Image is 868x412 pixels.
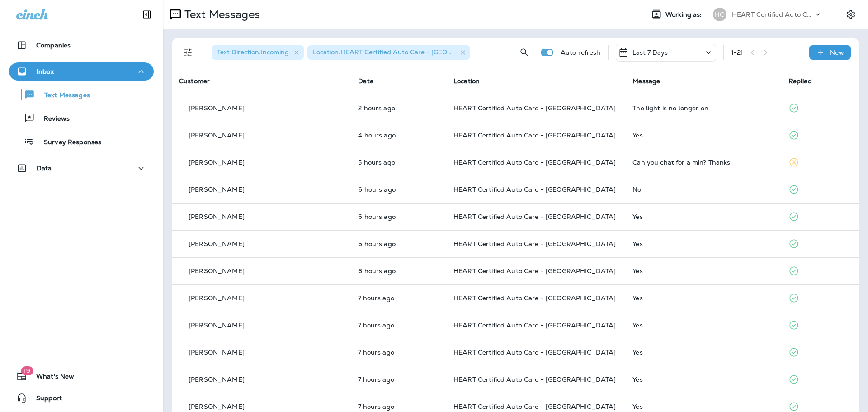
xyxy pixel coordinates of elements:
[561,49,601,56] p: Auto refresh
[665,11,704,19] span: Working as:
[189,159,245,166] p: [PERSON_NAME]
[632,294,774,302] div: Yes
[27,373,74,384] span: What's New
[217,48,289,56] span: Text Direction : Incoming
[732,11,813,18] p: HEART Certified Auto Care
[189,186,245,193] p: [PERSON_NAME]
[21,366,33,375] span: 19
[358,349,439,356] p: Sep 2, 2025 09:41 AM
[632,132,774,139] div: Yes
[731,49,744,56] div: 1 - 21
[36,42,71,49] p: Companies
[189,294,245,302] p: [PERSON_NAME]
[453,240,616,248] span: HEART Certified Auto Care - [GEOGRAPHIC_DATA]
[9,109,154,128] button: Reviews
[632,376,774,383] div: Yes
[358,376,439,383] p: Sep 2, 2025 09:30 AM
[9,367,154,385] button: 19What's New
[189,267,245,275] p: [PERSON_NAME]
[632,213,774,220] div: Yes
[632,104,774,112] div: The light is no longer on
[453,294,616,302] span: HEART Certified Auto Care - [GEOGRAPHIC_DATA]
[37,165,52,172] p: Data
[35,91,90,100] p: Text Messages
[313,48,500,56] span: Location : HEART Certified Auto Care - [GEOGRAPHIC_DATA]
[9,36,154,54] button: Companies
[632,159,774,166] div: Can you chat for a min? Thanks
[307,45,470,60] div: Location:HEART Certified Auto Care - [GEOGRAPHIC_DATA]
[179,43,197,62] button: Filters
[632,240,774,247] div: Yes
[453,185,616,194] span: HEART Certified Auto Care - [GEOGRAPHIC_DATA]
[515,43,533,62] button: Search Messages
[632,322,774,329] div: Yes
[358,159,439,166] p: Sep 2, 2025 11:03 AM
[632,349,774,356] div: Yes
[35,115,70,123] p: Reviews
[9,62,154,81] button: Inbox
[358,322,439,329] p: Sep 2, 2025 09:47 AM
[843,6,859,23] button: Settings
[453,104,616,112] span: HEART Certified Auto Care - [GEOGRAPHIC_DATA]
[453,77,480,85] span: Location
[358,213,439,220] p: Sep 2, 2025 10:16 AM
[358,294,439,302] p: Sep 2, 2025 09:49 AM
[181,8,260,21] p: Text Messages
[9,159,154,177] button: Data
[453,375,616,384] span: HEART Certified Auto Care - [GEOGRAPHIC_DATA]
[453,213,616,221] span: HEART Certified Auto Care - [GEOGRAPHIC_DATA]
[453,158,616,166] span: HEART Certified Auto Care - [GEOGRAPHIC_DATA]
[358,267,439,275] p: Sep 2, 2025 10:10 AM
[788,77,812,85] span: Replied
[713,8,726,21] div: HC
[830,49,844,56] p: New
[453,348,616,356] span: HEART Certified Auto Care - [GEOGRAPHIC_DATA]
[212,45,304,60] div: Text Direction:Incoming
[9,389,154,407] button: Support
[358,77,373,85] span: Date
[453,321,616,329] span: HEART Certified Auto Care - [GEOGRAPHIC_DATA]
[179,77,210,85] span: Customer
[453,403,616,411] span: HEART Certified Auto Care - [GEOGRAPHIC_DATA]
[9,132,154,151] button: Survey Responses
[358,403,439,410] p: Sep 2, 2025 09:29 AM
[189,376,245,383] p: [PERSON_NAME]
[632,186,774,193] div: No
[189,240,245,247] p: [PERSON_NAME]
[632,267,774,275] div: Yes
[632,49,668,56] p: Last 7 Days
[632,403,774,410] div: Yes
[37,68,54,75] p: Inbox
[189,349,245,356] p: [PERSON_NAME]
[9,85,154,104] button: Text Messages
[189,132,245,139] p: [PERSON_NAME]
[358,240,439,247] p: Sep 2, 2025 10:15 AM
[35,138,101,147] p: Survey Responses
[453,131,616,139] span: HEART Certified Auto Care - [GEOGRAPHIC_DATA]
[189,403,245,410] p: [PERSON_NAME]
[358,132,439,139] p: Sep 2, 2025 12:31 PM
[358,104,439,112] p: Sep 2, 2025 02:43 PM
[189,213,245,220] p: [PERSON_NAME]
[27,394,62,405] span: Support
[453,267,616,275] span: HEART Certified Auto Care - [GEOGRAPHIC_DATA]
[189,322,245,329] p: [PERSON_NAME]
[134,5,160,24] button: Collapse Sidebar
[189,104,245,112] p: [PERSON_NAME]
[358,186,439,193] p: Sep 2, 2025 10:32 AM
[632,77,660,85] span: Message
